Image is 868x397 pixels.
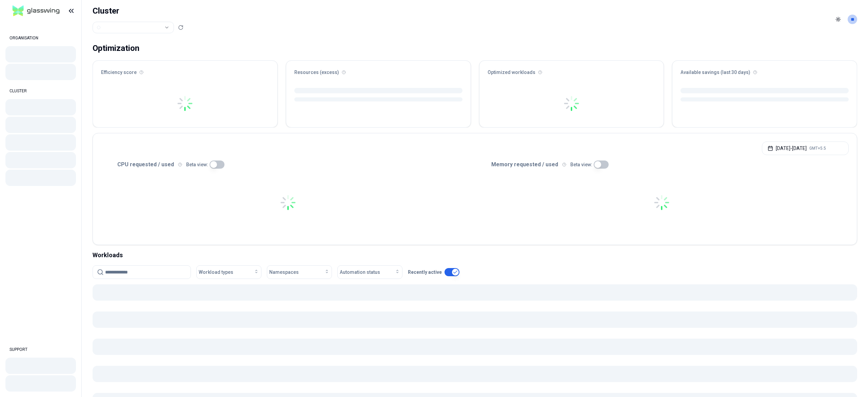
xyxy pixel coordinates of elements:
[5,343,76,356] div: SUPPORT
[93,61,277,80] div: Efficiency score
[570,161,592,168] p: Beta view:
[337,265,402,279] button: Automation status
[186,161,208,168] p: Beta view:
[479,61,664,80] div: Optimized workloads
[93,250,857,260] div: Workloads
[809,146,826,151] span: GMT+5.5
[267,265,332,279] button: Namespaces
[286,61,471,80] div: Resources (excess)
[10,3,62,19] img: GlassWing
[340,269,380,276] span: Automation status
[93,5,183,16] h1: Cluster
[199,269,233,276] span: Workload types
[5,31,76,45] div: ORGANISATION
[269,269,299,276] span: Namespaces
[93,41,139,55] div: Optimization
[5,84,76,98] div: CLUSTER
[762,141,849,155] button: [DATE]-[DATE]GMT+5.5
[93,22,174,33] button: Select a value
[101,160,475,169] div: CPU requested / used
[196,265,261,279] button: Workload types
[672,61,857,80] div: Available savings (last 30 days)
[475,160,849,169] div: Memory requested / used
[408,269,442,276] p: Recently active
